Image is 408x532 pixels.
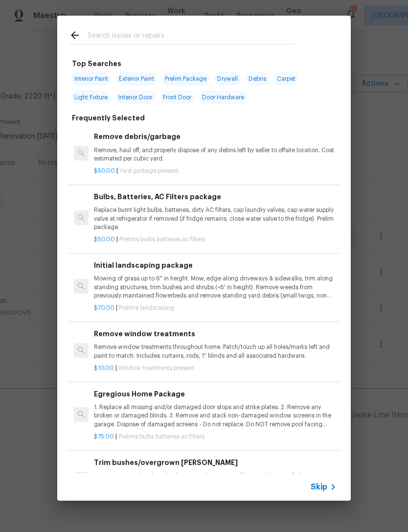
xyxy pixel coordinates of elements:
[94,146,337,163] p: Remove, haul off, and properly dispose of any debris left by seller to offsite location. Cost est...
[94,328,337,339] h6: Remove window treatments
[94,434,114,439] span: $75.00
[118,365,194,371] span: Window treatments present
[119,236,205,242] span: Prelims bulbs batteries ac filters
[94,168,115,174] span: $50.00
[118,434,204,439] span: Prelims bulbs batteries ac filters
[94,389,337,399] h6: Egregious Home Package
[199,91,247,104] span: Door Hardware
[94,433,337,441] p: |
[94,305,114,311] span: $70.00
[94,457,337,468] h6: Trim bushes/overgrown [PERSON_NAME]
[94,275,337,300] p: Mowing of grass up to 6" in height. Mow, edge along driveways & sidewalks, trim along standing st...
[71,91,111,104] span: Light Fixture
[94,206,337,231] p: Replace burnt light bulbs, batteries, dirty AC filters, cap laundry valves, cap water supply valv...
[94,260,337,271] h6: Initial landscaping package
[94,304,337,312] p: |
[72,58,121,69] h6: Top Searches
[94,235,337,244] p: |
[94,236,115,242] span: $50.00
[94,343,337,360] p: Remove window treatments throughout home. Patch/touch up all holes/marks left and paint to match....
[115,91,155,104] span: Interior Door
[94,472,337,488] p: Trim overgrown hegdes & bushes around perimeter of home giving 12" of clearance. Properly dispose...
[116,72,157,86] span: Exterior Paint
[94,167,337,175] p: |
[71,72,111,86] span: Interior Paint
[162,72,209,86] span: Prelim Package
[214,72,241,86] span: Drywall
[119,168,179,174] span: Yard garbage present
[72,113,145,123] h6: Frequently Selected
[119,305,174,311] span: Prelims landscaping
[274,72,298,86] span: Carpet
[94,364,337,372] p: |
[94,403,337,428] p: 1. Replace all missing and/or damaged door stops and strike plates. 2. Remove any broken or damag...
[94,131,337,142] h6: Remove debris/garbage
[94,191,337,202] h6: Bulbs, Batteries, AC Filters package
[94,365,114,371] span: $10.00
[160,91,194,104] span: Front Door
[88,29,295,44] input: Search issues or repairs
[311,482,327,492] span: Skip
[246,72,269,86] span: Debris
